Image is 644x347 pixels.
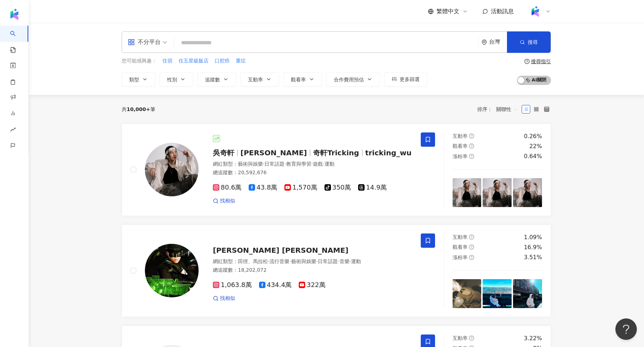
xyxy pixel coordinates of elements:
span: 80.6萬 [213,184,241,191]
button: 性別 [160,72,193,86]
div: 3.22% [524,335,542,342]
span: 1,063.8萬 [213,281,252,289]
span: 合作費用預估 [334,77,364,82]
span: 追蹤數 [205,77,220,82]
span: 43.8萬 [249,184,277,191]
span: 觀看率 [291,77,306,82]
span: 吳奇軒 [213,149,234,157]
span: 1,570萬 [284,184,317,191]
span: · [311,161,313,167]
span: 住宿 [162,57,172,65]
span: question-circle [469,245,474,250]
a: 找相似 [213,295,235,302]
div: 排序： [477,104,522,115]
span: environment [482,40,487,45]
div: 不分平台 [128,36,161,48]
span: question-circle [469,154,474,159]
span: 藝術與娛樂 [238,161,263,167]
div: 0.64% [524,152,542,160]
span: 互動率 [248,77,263,82]
span: 350萬 [325,184,351,191]
button: 更多篩選 [384,72,427,86]
span: rise [10,122,16,139]
img: post-image [513,279,542,308]
div: 網紅類型 ： [213,161,412,168]
a: 找相似 [213,197,235,205]
div: 16.9% [524,243,542,251]
span: question-circle [469,255,474,260]
span: 搜尋 [528,39,538,45]
span: · [268,258,269,264]
div: 搜尋指引 [531,59,551,64]
button: 住五星級飯店 [178,57,209,65]
span: question-circle [469,336,474,341]
span: · [323,161,324,167]
span: appstore [128,39,135,46]
div: 3.51% [524,253,542,261]
div: 0.26% [524,132,542,140]
img: post-image [513,178,542,207]
span: 14.9萬 [358,184,387,191]
button: 類型 [122,72,155,86]
span: · [316,258,318,264]
span: question-circle [469,235,474,240]
span: 運動 [325,161,335,167]
div: 22% [529,142,542,150]
span: 322萬 [299,281,325,289]
span: [PERSON_NAME] [PERSON_NAME] [213,246,348,255]
span: 奇軒Tricking [313,149,359,157]
span: 更多篩選 [400,76,420,82]
div: 共 筆 [122,106,155,112]
span: 教育與學習 [286,161,311,167]
img: logo icon [9,9,20,20]
button: 觀看率 [283,72,322,86]
span: question-circle [469,144,474,149]
span: 互動率 [453,133,468,139]
span: · [289,258,291,264]
span: · [350,258,351,264]
span: 您可能感興趣： [122,57,157,65]
div: 總追蹤數 ： 20,592,676 [213,169,412,176]
span: 漲粉率 [453,154,468,159]
span: 互動率 [453,335,468,341]
span: 找相似 [220,295,235,302]
span: 遊戲 [313,161,323,167]
button: 合作費用預估 [326,72,380,86]
div: 總追蹤數 ： 18,202,072 [213,267,412,274]
button: 追蹤數 [197,72,236,86]
span: 繁體中文 [436,7,459,15]
img: post-image [483,178,512,207]
button: 口腔癌 [214,57,230,65]
span: 類型 [129,77,139,82]
span: 住五星級飯店 [179,57,209,65]
img: post-image [483,279,512,308]
button: 互動率 [240,72,279,86]
span: 10,000+ [127,106,150,112]
span: 觀看率 [453,143,468,149]
button: 重症 [235,57,246,65]
button: 住宿 [162,57,173,65]
span: 漲粉率 [453,255,468,260]
iframe: Help Scout Beacon - Open [615,318,637,340]
span: 運動 [351,258,361,264]
img: KOL Avatar [145,143,199,196]
span: 音樂 [340,258,350,264]
span: 關聯性 [496,104,518,115]
a: KOL Avatar[PERSON_NAME] [PERSON_NAME]網紅類型：田徑、馬拉松·流行音樂·藝術與娛樂·日常話題·音樂·運動總追蹤數：18,202,0721,063.8萬434.... [122,225,551,317]
div: 1.09% [524,233,542,241]
span: 田徑、馬拉松 [238,258,268,264]
span: 日常話題 [264,161,284,167]
img: post-image [453,178,482,207]
span: 互動率 [453,234,468,240]
a: KOL Avatar吳奇軒[PERSON_NAME]奇軒Trickingtricking_wu網紅類型：藝術與娛樂·日常話題·教育與學習·遊戲·運動總追蹤數：20,592,67680.6萬43.... [122,124,551,216]
span: 性別 [167,77,177,82]
span: 活動訊息 [491,8,514,15]
span: 流行音樂 [269,258,289,264]
a: search [10,26,24,54]
div: 台灣 [489,39,507,45]
img: post-image [453,279,482,308]
span: 藝術與娛樂 [291,258,316,264]
span: 找相似 [220,197,235,205]
span: 觀看率 [453,244,468,250]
